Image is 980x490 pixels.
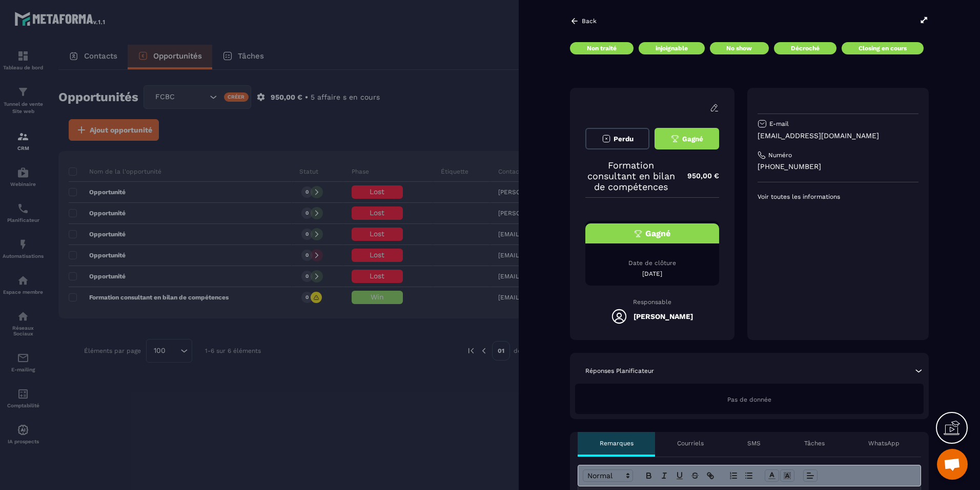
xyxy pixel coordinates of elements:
[634,312,693,321] h5: [PERSON_NAME]
[585,128,649,149] button: Perdu
[791,44,820,52] p: Décroché
[585,160,677,192] p: Formation consultant en bilan de compétences
[727,396,771,403] span: Pas de donnée
[768,151,792,159] p: Numéro
[937,449,968,480] a: Ouvrir le chat
[600,439,634,447] p: Remarques
[645,229,670,238] span: Gagné
[585,270,719,278] p: [DATE]
[585,259,719,267] p: Date de clôture
[758,193,918,201] p: Voir toutes les informations
[656,44,688,52] p: injoignable
[868,439,900,447] p: WhatsApp
[769,120,789,128] p: E-mail
[758,162,918,172] p: [PHONE_NUMBER]
[758,131,918,141] p: [EMAIL_ADDRESS][DOMAIN_NAME]
[682,135,703,143] span: Gagné
[804,439,825,447] p: Tâches
[655,128,719,149] button: Gagné
[582,17,597,25] p: Back
[726,44,752,52] p: No show
[747,439,761,447] p: SMS
[677,439,704,447] p: Courriels
[614,135,634,143] span: Perdu
[585,298,719,306] p: Responsable
[677,166,719,186] p: 950,00 €
[859,44,907,52] p: Closing en cours
[585,367,654,375] p: Réponses Planificateur
[587,44,617,52] p: Non traité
